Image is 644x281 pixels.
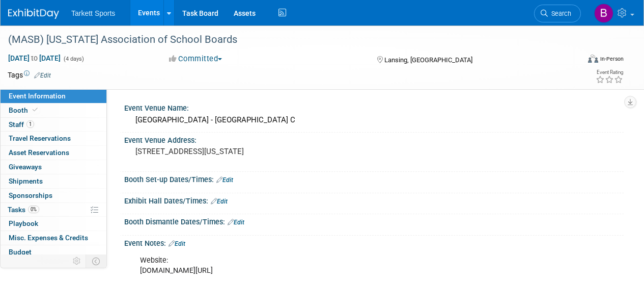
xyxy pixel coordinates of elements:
[33,107,38,113] i: Booth reservation complete
[1,189,106,202] a: Sponsorships
[1,89,106,103] a: Event Information
[86,254,107,268] td: Toggle Event Tabs
[34,72,51,79] a: Edit
[124,100,624,113] div: Event Venue Name:
[8,70,51,80] td: Tags
[71,9,115,17] span: Tarkett Sports
[1,174,106,188] a: Shipments
[384,56,472,64] span: Lansing, [GEOGRAPHIC_DATA]
[63,56,84,62] span: (4 days)
[228,219,244,226] a: Edit
[9,219,38,227] span: Playbook
[9,148,69,157] span: Asset Reservations
[124,133,624,145] div: Event Venue Address:
[534,5,581,22] a: Search
[124,172,624,185] div: Booth Set-up Dates/Times:
[5,31,571,49] div: (MASB) [US_STATE] Association of School Boards
[1,203,106,217] a: Tasks0%
[588,55,598,63] img: Format-Inperson.png
[600,55,624,63] div: In-Person
[594,4,613,23] img: Blake Centers
[135,147,321,156] pre: [STREET_ADDRESS][US_STATE]
[9,163,42,171] span: Giveaways
[1,217,106,231] a: Playbook
[124,193,624,207] div: Exhibit Hall Dates/Times:
[165,54,226,64] button: Committed
[1,104,106,117] a: Booth
[28,206,39,213] span: 0%
[26,120,34,128] span: 1
[68,254,86,268] td: Personalize Event Tab Strip
[9,248,32,256] span: Budget
[9,120,34,129] span: Staff
[8,206,39,214] span: Tasks
[9,106,40,114] span: Booth
[1,146,106,160] a: Asset Reservations
[8,9,59,19] img: ExhibitDay
[9,134,71,142] span: Travel Reservations
[1,245,106,259] a: Budget
[216,176,233,184] a: Edit
[169,240,185,247] a: Edit
[9,177,43,185] span: Shipments
[1,132,106,145] a: Travel Reservations
[548,10,571,17] span: Search
[124,214,624,227] div: Booth Dismantle Dates/Times:
[8,54,61,63] span: [DATE] [DATE]
[9,92,66,100] span: Event Information
[1,118,106,132] a: Staff1
[596,70,623,75] div: Event Rating
[9,191,52,199] span: Sponsorships
[534,53,624,68] div: Event Format
[1,231,106,245] a: Misc. Expenses & Credits
[9,234,88,242] span: Misc. Expenses & Credits
[211,198,228,205] a: Edit
[30,54,39,62] span: to
[1,160,106,174] a: Giveaways
[132,112,616,128] div: [GEOGRAPHIC_DATA] - [GEOGRAPHIC_DATA] C
[124,236,624,249] div: Event Notes:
